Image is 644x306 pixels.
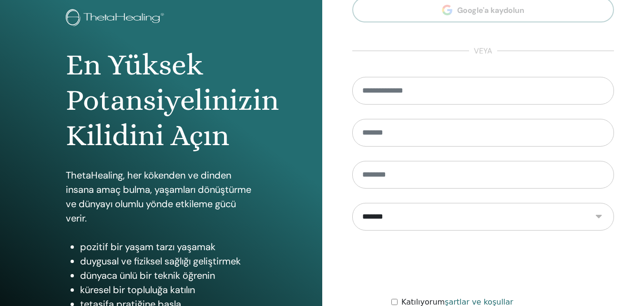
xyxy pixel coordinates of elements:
[410,245,555,282] iframe: reCAPTCHA
[66,47,256,154] h1: En Yüksek Potansiyelinizin Kilidini Açın
[80,254,256,268] li: duygusal ve fiziksel sağlığı geliştirmek
[469,45,497,57] span: veya
[80,268,256,283] li: dünyaca ünlü bir teknik öğrenin
[66,168,256,225] p: ThetaHealing, her kökenden ve dinden insana amaç bulma, yaşamları dönüştürme ve dünyayı olumlu yö...
[80,240,256,254] li: pozitif bir yaşam tarzı yaşamak
[80,283,256,297] li: küresel bir topluluğa katılın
